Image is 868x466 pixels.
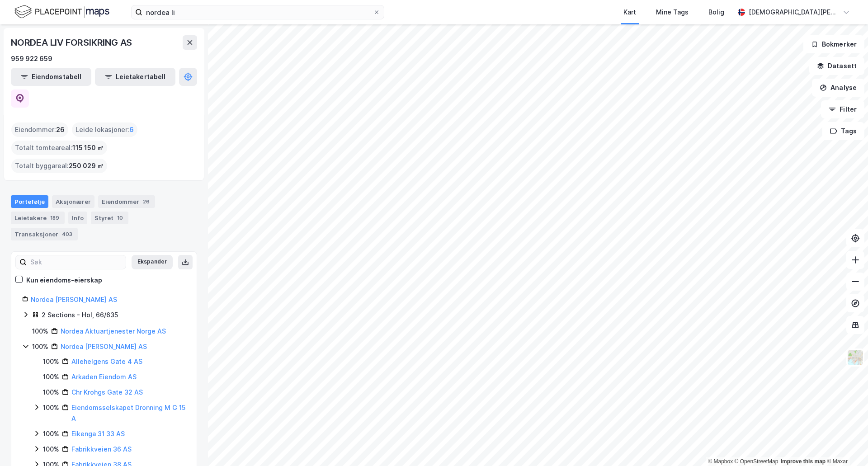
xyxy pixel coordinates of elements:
[11,141,107,155] div: Totalt tomteareal :
[95,68,175,86] button: Leietakertabell
[11,212,65,224] div: Leietakere
[43,402,59,413] div: 100%
[71,358,142,365] a: Allehelgens Gate 4 AS
[11,35,134,50] div: NORDEA LIV FORSIKRING AS
[115,213,125,222] div: 10
[43,387,59,398] div: 100%
[11,228,78,240] div: Transaksjoner
[129,124,134,135] span: 6
[32,326,48,337] div: 100%
[11,68,91,86] button: Eiendomstabell
[781,458,826,465] a: Improve this map
[61,343,147,350] a: Nordea [PERSON_NAME] AS
[43,444,59,455] div: 100%
[821,100,864,118] button: Filter
[11,53,52,64] div: 959 922 659
[68,212,87,224] div: Info
[132,255,173,269] button: Ekspander
[823,423,868,466] iframe: Chat Widget
[71,445,132,453] a: Fabrikkveien 36 AS
[26,275,102,286] div: Kun eiendoms-eierskap
[27,255,126,269] input: Søk
[71,373,137,381] a: Arkaden Eiendom AS
[56,124,65,135] span: 26
[71,388,143,396] a: Chr Krohgs Gate 32 AS
[14,4,109,20] img: logo.f888ab2527a4732fd821a326f86c7f29.svg
[61,327,166,335] a: Nordea Aktuartjenester Norge AS
[52,195,94,208] div: Aksjonærer
[72,142,104,153] span: 115 150 ㎡
[812,79,864,97] button: Analyse
[11,122,68,137] div: Eiendommer :
[71,430,125,438] a: Eikenga 31 33 AS
[708,7,724,18] div: Bolig
[60,230,74,239] div: 403
[708,458,733,465] a: Mapbox
[749,7,839,18] div: [DEMOGRAPHIC_DATA][PERSON_NAME]
[656,7,689,18] div: Mine Tags
[31,296,117,303] a: Nordea [PERSON_NAME] AS
[809,57,864,75] button: Datasett
[11,195,48,208] div: Portefølje
[822,122,864,140] button: Tags
[11,159,107,173] div: Totalt byggareal :
[847,349,864,366] img: Z
[91,212,128,224] div: Styret
[43,428,59,439] div: 100%
[142,5,373,19] input: Søk på adresse, matrikkel, gårdeiere, leietakere eller personer
[43,356,59,367] div: 100%
[735,458,778,465] a: OpenStreetMap
[98,195,155,208] div: Eiendommer
[69,160,104,171] span: 250 029 ㎡
[42,310,118,320] div: 2 Sections - Hol, 66/635
[141,197,151,206] div: 26
[48,213,61,222] div: 189
[623,7,636,18] div: Kart
[71,404,185,422] a: Eiendomsselskapet Dronning M G 15 A
[803,35,864,53] button: Bokmerker
[72,122,137,137] div: Leide lokasjoner :
[43,372,59,382] div: 100%
[823,423,868,466] div: Kontrollprogram for chat
[32,341,48,352] div: 100%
